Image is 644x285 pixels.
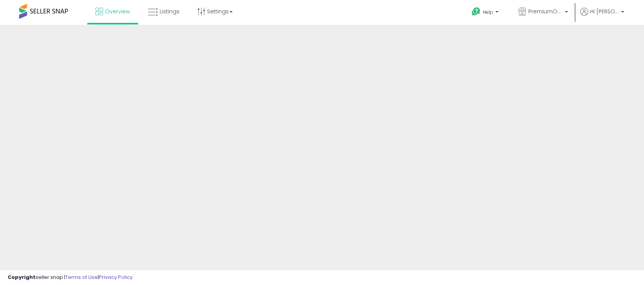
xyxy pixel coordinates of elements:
a: Hi [PERSON_NAME] [580,8,624,25]
strong: Copyright [8,274,36,281]
span: Listings [160,8,180,15]
a: Help [466,1,506,25]
i: Get Help [471,7,481,16]
span: Hi [PERSON_NAME] [590,8,619,15]
span: Overview [105,8,130,15]
a: Terms of Use [65,274,98,281]
span: PremiumOutdoorGrills [528,8,563,15]
span: Help [483,9,493,15]
a: Privacy Policy [99,274,133,281]
div: seller snap | | [8,274,133,281]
